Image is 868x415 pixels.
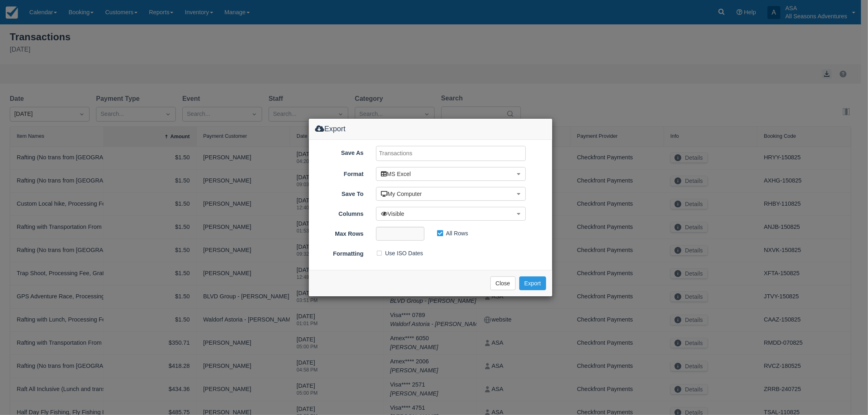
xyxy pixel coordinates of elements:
[381,171,411,177] span: MS Excel
[376,187,526,201] button: My Computer
[309,167,370,178] label: Format
[519,276,546,290] button: Export
[376,207,526,221] button: Visible
[315,125,546,133] h4: Export
[376,167,526,181] button: MS Excel
[309,187,370,198] label: Save To
[309,227,370,238] label: Max Rows
[381,191,422,197] span: My Computer
[309,207,370,218] label: Columns
[309,247,370,258] label: Formatting
[437,230,473,236] span: All Rows
[376,250,429,256] span: Use ISO Dates
[376,146,526,161] input: Transactions
[381,211,404,217] span: Visible
[376,247,429,259] label: Use ISO Dates
[490,276,516,290] button: Close
[309,146,370,157] label: Save As
[437,227,473,239] label: All Rows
